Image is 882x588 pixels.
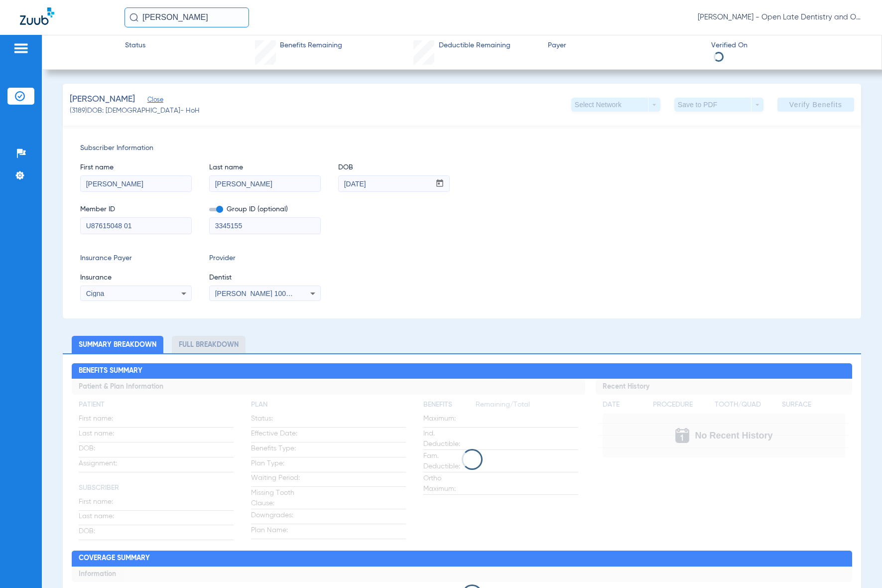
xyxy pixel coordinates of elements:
span: Insurance Payer [80,253,192,264]
span: Insurance [80,273,192,283]
img: Zuub Logo [20,7,54,25]
button: Open calendar [430,176,450,192]
span: Close [147,96,156,106]
span: Cigna [86,290,105,297]
span: (3189) DOB: [DEMOGRAPHIC_DATA] - HoH [70,106,200,116]
span: Status [125,40,145,51]
iframe: Chat Widget [832,540,882,588]
span: [PERSON_NAME] - Open Late Dentistry and Orthodontics [698,12,862,22]
span: Last name [209,162,321,173]
img: Search Icon [129,13,138,22]
li: Full Breakdown [172,336,246,353]
span: First name [80,162,192,173]
span: [PERSON_NAME] 1003136797 [215,290,313,297]
span: Deductible Remaining [439,40,510,51]
h2: Benefits Summary [72,363,853,379]
span: Benefits Remaining [280,40,342,51]
h2: Coverage Summary [72,551,853,567]
span: Payer [548,40,702,51]
span: DOB [338,162,450,173]
span: Provider [209,253,321,264]
span: Group ID (optional) [209,204,321,215]
span: Verified On [711,40,866,51]
img: hamburger-icon [13,42,29,54]
input: Search for patients [125,7,249,27]
span: Subscriber Information [80,143,844,153]
li: Summary Breakdown [72,336,163,353]
span: [PERSON_NAME] [70,93,135,106]
span: Member ID [80,204,192,215]
span: Dentist [209,273,321,283]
